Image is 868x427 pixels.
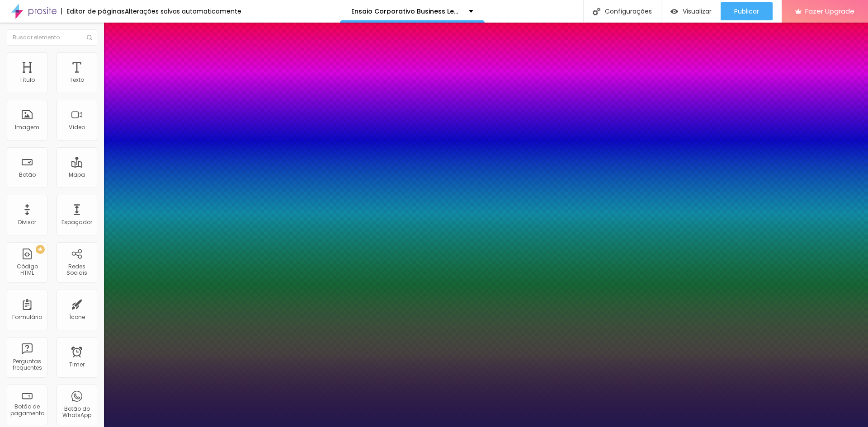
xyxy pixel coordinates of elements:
[721,2,773,20] button: Publicar
[9,263,45,277] div: Código HTML
[61,8,125,14] div: Editor de páginas
[59,406,94,419] div: Botão do WhatsApp
[18,219,36,225] div: Divisor
[805,7,854,15] span: Fazer Upgrade
[15,124,39,131] div: Imagem
[69,314,85,320] div: Ícone
[9,404,45,417] div: Botão de pagamento
[125,8,241,14] div: Alterações salvas automaticamente
[670,8,678,15] img: view-1.svg
[69,361,85,368] div: Timer
[69,124,85,131] div: Vídeo
[12,314,42,320] div: Formulário
[61,219,92,225] div: Espaçador
[661,2,721,20] button: Visualizar
[734,8,759,15] span: Publicar
[9,358,45,371] div: Perguntas frequentes
[19,172,36,178] div: Botão
[69,172,85,178] div: Mapa
[59,263,94,277] div: Redes Sociais
[593,8,600,15] img: Icone
[87,35,92,40] img: Icone
[7,29,97,46] input: Buscar elemento
[19,77,35,83] div: Título
[683,8,712,15] span: Visualizar
[70,77,84,83] div: Texto
[351,8,462,14] p: Ensaio Corporativo Business Leader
